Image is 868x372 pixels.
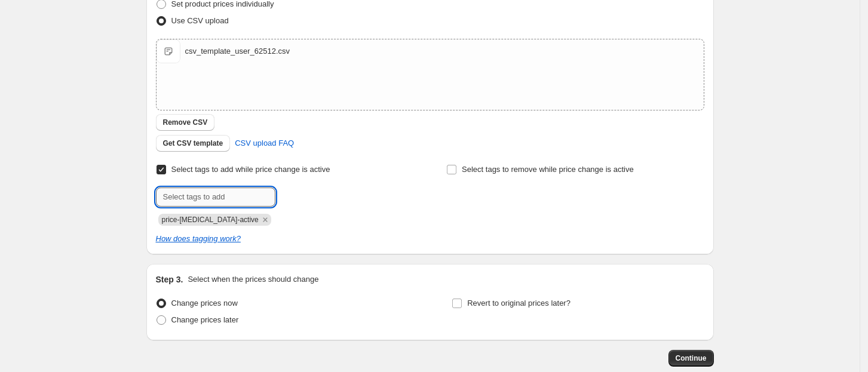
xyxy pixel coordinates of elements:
span: Select tags to remove while price change is active [462,165,634,174]
button: Continue [668,350,714,367]
span: Continue [676,353,707,363]
span: Select tags to add while price change is active [171,165,330,174]
button: Get CSV template [156,135,231,152]
button: Remove price-change-job-active [260,214,271,225]
h2: Step 3. [156,273,183,285]
a: How does tagging work? [156,234,241,243]
span: CSV upload FAQ [235,137,294,149]
span: Remove CSV [163,118,208,127]
div: csv_template_user_62512.csv [185,45,290,57]
span: Use CSV upload [171,16,229,25]
p: Select when the prices should change [188,273,318,285]
input: Select tags to add [156,187,275,207]
a: CSV upload FAQ [228,134,301,153]
span: Revert to original prices later? [467,299,571,308]
button: Remove CSV [156,114,215,131]
span: Get CSV template [163,139,223,148]
span: Change prices now [171,299,238,308]
span: price-change-job-active [162,216,259,224]
span: Change prices later [171,315,239,324]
